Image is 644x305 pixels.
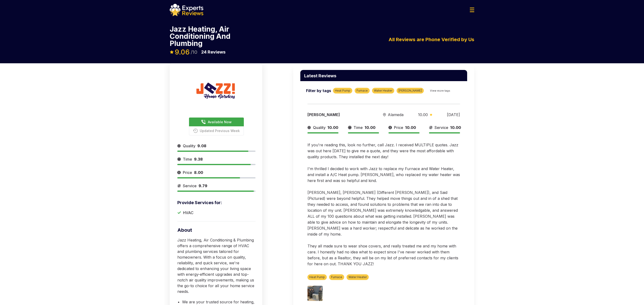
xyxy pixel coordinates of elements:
span: 10.00 [405,125,416,130]
span: 10.00 [418,112,428,117]
button: Available Now [189,118,244,126]
img: slider icon [307,125,311,130]
img: slider icon [348,125,352,130]
span: View more tags [430,89,450,93]
p: Provide Services for: [177,199,256,206]
p: All Reviews are Phone Verified by Us [388,36,474,43]
img: slider icon [177,183,181,189]
button: Updated Previous Week [189,126,244,135]
span: Quality [183,143,195,149]
p: Filter by tags [306,88,331,93]
img: slider icon [429,125,433,130]
span: 9.08 [197,143,206,148]
li: Furnace [355,88,370,93]
li: Heat Pump [333,88,352,93]
img: slider icon [177,143,181,149]
span: Time [353,125,363,130]
img: Menu Icon [470,8,474,12]
span: Service [183,183,197,189]
span: Updated Previous Week [200,128,240,133]
div: [PERSON_NAME] [307,112,368,118]
span: 10.00 [450,125,461,130]
img: slider icon [177,170,181,175]
img: slider icon [177,156,181,162]
span: Service [434,125,448,130]
div: [DATE] [447,112,460,118]
li: Heat Pump [307,274,327,280]
p: Jazz Heating, Air Conditioning & Plumbing offers a comprehensive range of HVAC and plumbing servi... [177,237,256,294]
span: 9.38 [194,157,203,162]
span: 10.00 [365,125,375,130]
li: Water Heater [372,88,394,93]
span: Price [183,170,192,175]
img: slider icon [383,113,386,117]
span: Alameda [388,112,404,118]
p: Reviews [201,49,225,55]
p: Jazz Heating, Air Conditioning and Plumbing [170,25,262,47]
li: [PERSON_NAME] [397,88,424,93]
img: buttonPhoneIcon [193,128,198,133]
span: Price [394,125,403,130]
img: slider icon [430,113,432,116]
span: If you're reading this, look no further, call Jazz. I received MULTIPLE quotes. Jazz was out here... [307,143,460,266]
span: 8.00 [194,170,203,175]
span: /10 [191,50,197,54]
img: slider icon [388,125,392,130]
li: Furnace [329,274,344,280]
span: 24 [201,49,207,54]
span: Available Now [208,119,232,124]
span: 9.79 [199,183,207,188]
img: logo [170,4,203,16]
p: Latest Reviews [304,74,336,78]
span: 9.06 [175,48,190,56]
span: 10.00 [327,125,338,130]
img: Image 1 [307,286,323,301]
p: HVAC [183,210,194,216]
span: Time [183,156,192,162]
span: Quality [313,125,326,130]
p: About [177,227,256,233]
img: buttonPhoneIcon [201,119,206,124]
li: Water Heater [347,274,369,280]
